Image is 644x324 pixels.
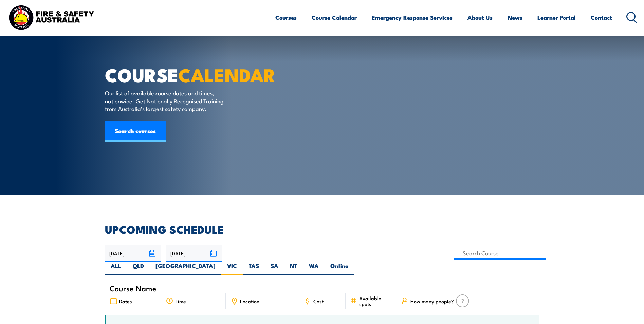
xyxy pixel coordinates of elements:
h1: COURSE [105,67,273,83]
span: Available spots [359,295,391,307]
label: VIC [221,262,243,275]
span: Course Name [110,285,157,291]
input: To date [166,245,222,262]
label: NT [284,262,303,275]
label: QLD [127,262,150,275]
strong: CALENDAR [178,60,276,88]
label: ALL [105,262,127,275]
a: About Us [467,8,493,26]
a: Search courses [105,121,166,142]
label: [GEOGRAPHIC_DATA] [150,262,221,275]
span: Cost [313,298,324,304]
label: TAS [243,262,265,275]
a: Course Calendar [312,8,357,26]
span: How many people? [410,298,454,304]
span: Dates [119,298,132,304]
label: WA [303,262,325,275]
a: Learner Portal [537,8,576,26]
a: Courses [275,8,297,26]
a: Emergency Response Services [372,8,453,26]
label: SA [265,262,284,275]
h2: UPCOMING SCHEDULE [105,224,539,234]
a: News [508,8,522,26]
label: Online [325,262,354,275]
span: Location [240,298,259,304]
input: Search Course [454,247,546,260]
span: Time [176,298,186,304]
input: From date [105,245,161,262]
p: Our list of available course dates and times, nationwide. Get Nationally Recognised Training from... [105,89,229,113]
a: Contact [591,8,612,26]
